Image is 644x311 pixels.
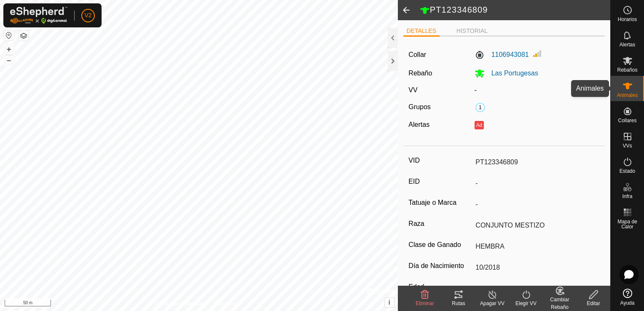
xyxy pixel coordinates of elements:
[408,197,472,208] label: Tatuaje o Marca
[408,121,429,128] label: Alertas
[408,103,430,110] label: Grupos
[577,300,610,307] div: Editar
[475,300,509,307] div: Apagar VV
[475,103,485,112] span: 1
[475,121,484,129] button: Ad
[408,260,472,271] label: Día de Nacimiento
[214,300,242,308] a: Contáctenos
[4,30,14,40] button: Restablecer Mapa
[420,5,610,16] h2: PT123346809
[408,70,432,77] label: Rebaño
[408,239,472,250] label: Clase de Ganado
[155,300,204,308] a: Política de Privacidad
[617,67,637,72] span: Rebaños
[485,70,538,77] span: Las Portugesas
[453,27,491,35] li: HISTORIAL
[611,285,644,309] a: Ayuda
[408,155,472,166] label: VID
[403,27,440,37] li: DETALLES
[385,298,394,307] button: i
[618,17,637,22] span: Horarios
[532,48,542,59] img: Intensidad de Señal
[475,50,529,60] label: 1106943081
[389,299,390,306] span: i
[613,219,642,229] span: Mapa de Calor
[416,300,434,306] span: Eliminar
[4,44,14,54] button: +
[19,31,29,41] button: Capas del Mapa
[622,194,632,199] span: Infra
[408,50,426,60] label: Collar
[408,86,417,94] label: VV
[84,11,91,20] span: V2
[620,169,635,174] span: Estado
[618,118,636,123] span: Collares
[10,7,67,24] img: Logo Gallagher
[617,93,638,98] span: Animales
[408,282,472,292] label: Edad
[4,55,14,65] button: –
[623,143,632,148] span: VVs
[620,300,635,306] span: Ayuda
[543,296,577,311] div: Cambiar Rebaño
[442,300,475,307] div: Rutas
[509,300,543,307] div: Elegir VV
[475,86,477,94] app-display-virtual-paddock-transition: -
[620,42,635,47] span: Alertas
[408,218,472,229] label: Raza
[408,176,472,187] label: EID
